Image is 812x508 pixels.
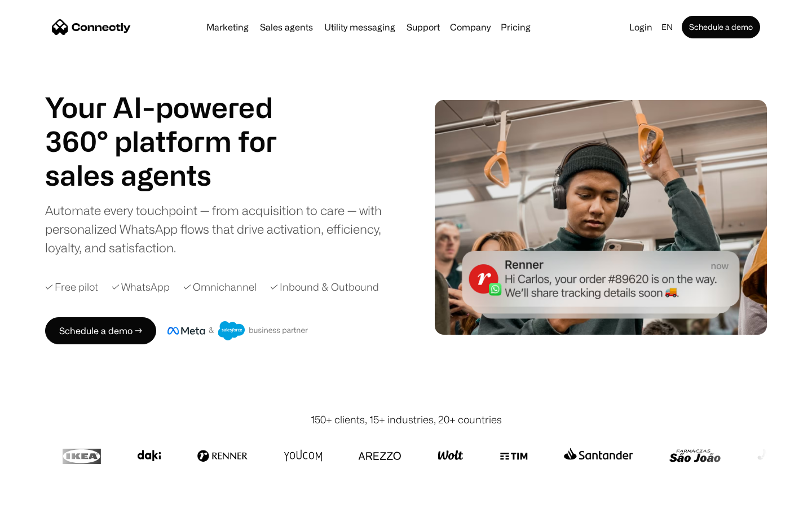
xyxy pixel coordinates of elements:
[45,201,400,257] div: Automate every touchpoint — from acquisition to care — with personalized WhatsApp flows that driv...
[657,19,679,35] div: en
[311,412,502,427] div: 150+ clients, 15+ industries, 20+ countries
[320,23,400,32] a: Utility messaging
[45,158,304,192] div: carousel
[45,279,98,295] div: ✓ Free pilot
[402,23,444,32] a: Support
[167,321,308,340] img: Meta and Salesforce business partner badge.
[447,19,494,35] div: Company
[45,158,304,192] div: 1 of 4
[45,90,304,158] h1: Your AI-powered 360° platform for
[183,279,257,295] div: ✓ Omnichannel
[270,279,379,295] div: ✓ Inbound & Outbound
[45,158,304,192] h1: sales agents
[52,19,131,36] a: home
[450,19,491,35] div: Company
[625,19,657,35] a: Login
[11,487,68,504] aside: Language selected: English
[255,23,317,32] a: Sales agents
[682,16,760,38] a: Schedule a demo
[202,23,253,32] a: Marketing
[496,23,535,32] a: Pricing
[23,488,68,504] ul: Language list
[661,19,673,35] div: en
[45,317,156,344] a: Schedule a demo →
[112,279,170,295] div: ✓ WhatsApp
